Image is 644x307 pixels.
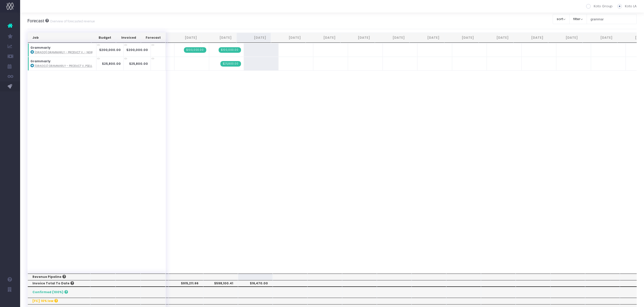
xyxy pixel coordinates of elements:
label: Koto Group [586,4,613,9]
th: Jul 26: activate to sort column ascending [548,33,583,43]
button: filter [569,14,587,24]
th: [FC] 10% low [28,298,90,304]
th: Aug 26: activate to sort column ascending [583,33,617,43]
th: Mar 26: activate to sort column ascending [410,33,444,43]
th: Confirmed (100%) [28,287,90,298]
th: Invoice Total To Date [28,280,90,287]
th: Budget [91,33,116,43]
span: Streamtime Invoice: 933 – Grammarly - Product Videos [219,47,241,53]
span: Streamtime Invoice: 934 – [GRA002] Grammarly - Product Video [220,61,241,67]
td: : [28,43,97,57]
th: Aug 25: activate to sort column ascending [167,33,202,43]
span: Streamtime Invoice: 908 – Grammarly - Product Videos [184,47,206,53]
th: $598,100.41 [203,280,238,287]
strong: $25,800.00 [102,62,121,66]
th: Jan 26: activate to sort column ascending [340,33,375,43]
strong: $25,800.00 [129,62,148,66]
th: $16,470.00 [238,280,273,287]
button: sort [553,14,570,24]
th: Job: activate to sort column ascending [28,33,92,43]
th: Apr 26: activate to sort column ascending [444,33,479,43]
th: Dec 25: activate to sort column ascending [306,33,340,43]
th: Forecast [141,33,166,43]
th: Nov 25: activate to sort column ascending [271,33,306,43]
th: Feb 26: activate to sort column ascending [375,33,410,43]
th: Invoiced [116,33,141,43]
strong: $200,000.00 [99,48,121,52]
th: Sep 25: activate to sort column ascending [202,33,236,43]
strong: Grammarly [30,59,51,63]
abbr: [GRA002] Grammarly - Product Video - Brand - Upsell [35,64,92,68]
th: May 26: activate to sort column ascending [479,33,513,43]
small: Overview of forecasted revenue [49,18,95,23]
th: Oct 25: activate to sort column ascending [236,33,271,43]
td: : [28,57,97,70]
span: Forecast [27,18,44,23]
th: Revenue Pipeline [28,274,90,280]
abbr: [GRA001] Grammarly - Product Videos - Brand - New [35,50,93,54]
th: $915,211.66 [169,280,203,287]
input: Search... [587,14,637,24]
strong: $200,000.00 [126,48,148,52]
label: Koto LA [617,4,636,9]
strong: Grammarly [30,45,51,50]
th: Jun 26: activate to sort column ascending [513,33,548,43]
img: images/default_profile_image.png [6,297,14,304]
